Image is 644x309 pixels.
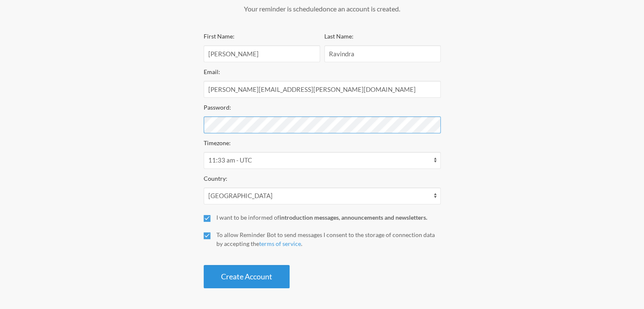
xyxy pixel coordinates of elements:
[324,33,354,40] label: Last Name:
[204,265,290,288] button: Create Account
[204,33,235,40] label: First Name:
[204,68,220,75] label: Email:
[279,214,427,221] strong: introduction messages, announcements and newsletters.
[204,175,227,182] label: Country:
[204,232,210,239] input: To allow Reminder Bot to send messages I consent to the storage of connection data by accepting t...
[216,213,441,222] div: I want to be informed of
[216,230,441,248] div: To allow Reminder Bot to send messages I consent to the storage of connection data by accepting t...
[259,240,301,247] a: terms of service
[204,139,231,146] label: Timezone:
[204,4,441,14] p: Your reminder is scheduled once an account is created.
[204,104,231,111] label: Password:
[204,215,210,222] input: I want to be informed ofintroduction messages, announcements and newsletters.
